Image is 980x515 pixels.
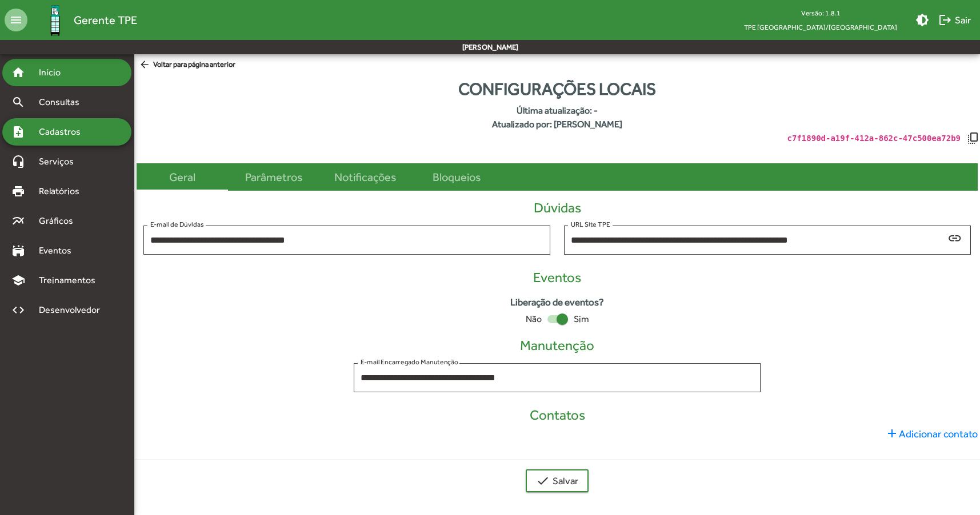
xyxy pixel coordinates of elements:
span: Eventos [32,244,87,257]
mat-icon: print [11,184,25,198]
button: Sair [934,10,975,30]
strong: Liberação de eventos? [510,295,604,310]
h4: Contatos [137,407,978,424]
mat-icon: home [11,66,25,79]
mat-icon: check [536,474,550,488]
code: c7f1890d-a19f-412a-862c-47c500ea72b9 [787,132,961,144]
span: Treinamentos [32,273,109,287]
a: Gerente TPE [27,2,137,39]
strong: Atualizado por: [PERSON_NAME] [134,118,980,131]
span: Relatórios [32,184,94,198]
span: Sair [938,10,971,30]
mat-icon: multiline_chart [11,214,25,228]
div: Geral [169,168,195,186]
mat-icon: note_add [11,125,25,139]
h4: Eventos [137,269,978,286]
span: Serviços [32,155,89,168]
span: Não [526,312,542,326]
mat-icon: brightness_medium [915,13,929,27]
div: Versão: 1.8.1 [735,6,906,20]
span: Cadastros [32,125,95,139]
span: Adicionar contato [885,426,978,441]
span: Salvar [536,470,578,491]
span: TPE [GEOGRAPHIC_DATA]/[GEOGRAPHIC_DATA] [735,20,906,34]
h4: Dúvidas [137,200,978,216]
mat-icon: search [11,95,25,109]
mat-icon: menu [5,9,27,31]
span: Desenvolvedor [32,303,113,317]
mat-icon: school [11,273,25,287]
div: Bloqueios [433,168,481,186]
div: Notificações [334,168,396,186]
mat-icon: code [11,303,25,317]
span: Voltar para página anterior [139,59,235,71]
mat-icon: stadium [11,244,25,257]
mat-icon: arrow_back [139,59,153,71]
span: Gerente TPE [74,11,137,29]
mat-icon: link [947,230,961,247]
mat-icon: headset_mic [11,155,25,168]
h4: Manutenção [137,337,978,354]
span: Sim [574,312,589,326]
mat-icon: logout [938,13,952,27]
span: Gráficos [32,214,89,228]
strong: Última atualização: - [134,104,980,118]
button: Salvar [526,469,589,492]
mat-icon: copy_all [966,131,980,145]
mat-icon: add [885,427,899,440]
span: Início [32,66,77,79]
div: Configurações locais [134,76,980,102]
div: Parâmetros [245,168,302,186]
img: Logo [37,2,74,39]
span: Consultas [32,95,94,109]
